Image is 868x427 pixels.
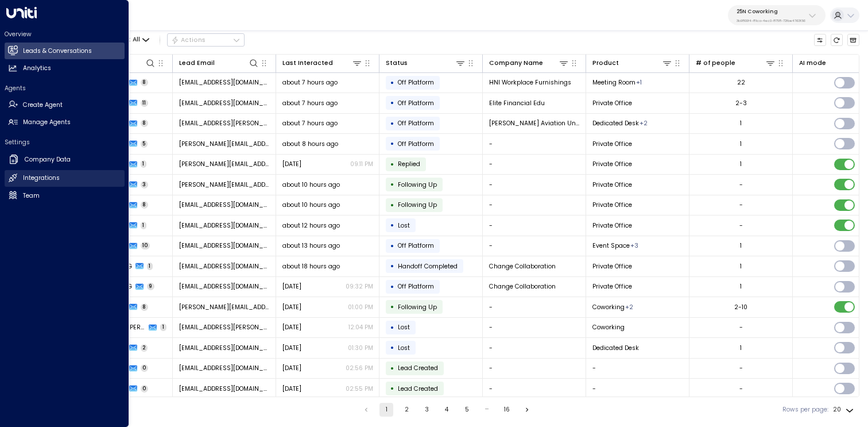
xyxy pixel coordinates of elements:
[483,379,586,399] td: -
[346,282,373,291] p: 09:32 PM
[390,95,394,110] div: •
[348,303,373,311] p: 01:00 PM
[489,57,569,68] div: Company Name
[483,216,586,236] td: -
[390,177,394,192] div: •
[348,344,373,352] p: 01:30 PM
[398,282,434,291] span: Off Platform
[141,344,148,352] span: 2
[592,78,635,87] span: Meeting Room
[592,344,639,352] span: Dedicated Desk
[398,364,438,372] span: Lead Created
[390,299,394,314] div: •
[141,242,150,249] span: 10
[179,180,270,189] span: catherine.bilous@gmail.com
[739,364,743,372] div: -
[735,99,747,107] div: 2-3
[592,323,625,332] span: Coworking
[179,282,270,291] span: travel@changecollaboration.com
[483,195,586,216] td: -
[179,303,270,311] span: jurijs@effodio.com
[636,78,642,87] div: Private Office
[398,344,410,352] span: Lost
[737,8,805,15] p: 25N Coworking
[696,58,735,68] div: # of people
[740,140,742,148] div: 1
[592,282,632,291] span: Private Office
[500,403,514,417] button: Go to page 16
[398,221,410,230] span: Lost
[179,58,215,68] div: Lead Email
[847,34,860,47] button: Archived Leads
[5,43,125,59] a: Leads & Conversations
[167,33,245,47] div: Button group with a nested menu
[592,99,632,107] span: Private Office
[831,34,843,47] span: Refresh
[625,303,633,311] div: Meeting Room,Private Office
[282,303,301,311] span: Sep 19, 2025
[179,119,270,128] span: chase.moyer@causeyaviationunmanned.com
[483,134,586,154] td: -
[346,384,373,393] p: 02:55 PM
[390,75,394,90] div: •
[282,241,340,250] span: about 13 hours ago
[141,120,149,127] span: 8
[390,320,394,335] div: •
[282,323,301,332] span: Sep 19, 2025
[359,403,534,417] nav: pagination navigation
[23,191,40,201] h2: Team
[740,160,742,168] div: 1
[520,403,534,417] button: Go to next page
[460,403,474,417] button: Go to page 5
[640,119,648,128] div: Meeting Room,Private Office
[23,47,92,56] h2: Leads & Conversations
[282,180,340,189] span: about 10 hours ago
[179,140,270,148] span: russ.sher@comcast.net
[737,18,805,23] p: 3b9800f4-81ca-4ec0-8758-72fbe4763f36
[133,36,140,43] span: All
[179,262,270,271] span: travel@changecollaboration.com
[390,238,394,253] div: •
[483,359,586,379] td: -
[179,344,270,352] span: jacobtzwiezen@outlook.com
[737,78,745,87] div: 22
[379,403,393,417] button: page 1
[483,175,586,195] td: -
[592,57,673,68] div: Product
[23,118,71,127] h2: Manage Agents
[167,33,245,47] button: Actions
[23,101,63,110] h2: Create Agent
[141,364,149,372] span: 0
[592,180,632,189] span: Private Office
[141,303,149,311] span: 8
[141,181,149,189] span: 3
[592,140,632,148] span: Private Office
[592,221,632,230] span: Private Office
[398,119,434,128] span: Off Platform
[282,58,333,68] div: Last Interacted
[25,155,71,164] h2: Company Data
[171,36,206,44] div: Actions
[489,282,556,291] span: Change Collaboration
[179,78,270,87] span: eichelbergerl@hniworkplacefurnishings.com
[740,282,742,291] div: 1
[282,78,338,87] span: about 7 hours ago
[282,344,301,352] span: Sep 18, 2025
[483,318,586,338] td: -
[179,384,270,393] span: jacobtzwiezen@outlook.com
[350,160,373,168] p: 09:11 PM
[814,34,827,47] button: Customize
[390,136,394,151] div: •
[586,379,689,399] td: -
[282,262,340,271] span: about 18 hours ago
[739,201,743,209] div: -
[147,283,155,290] span: 9
[483,297,586,317] td: -
[400,403,413,417] button: Go to page 2
[282,364,301,372] span: Aug 22, 2025
[5,170,125,187] a: Integrations
[483,236,586,256] td: -
[179,99,270,107] span: ed@elitefinancialedu.com
[390,259,394,274] div: •
[398,160,420,168] span: Replied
